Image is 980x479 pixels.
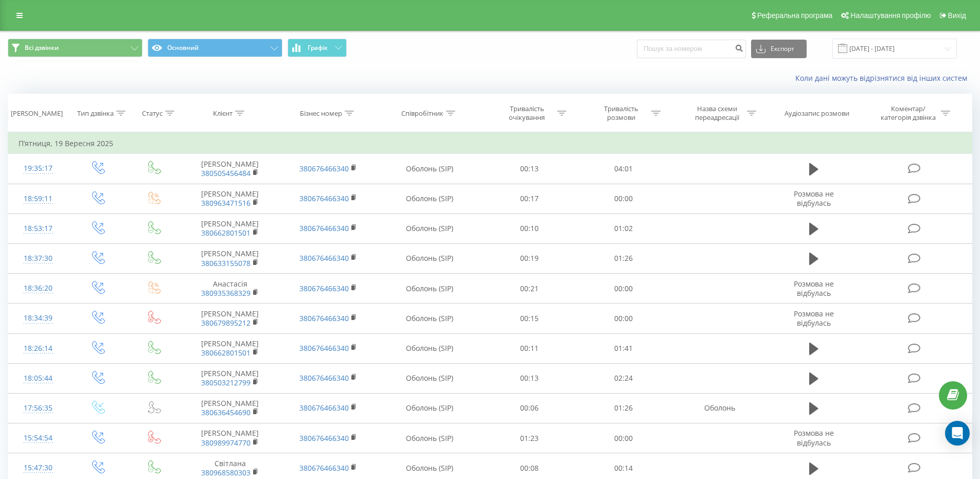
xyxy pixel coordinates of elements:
[19,189,58,209] div: 18:59:11
[308,44,328,51] span: Графік
[181,274,279,304] td: Анастасія
[299,313,349,323] a: 380676466340
[377,393,483,423] td: Оболонь (SIP)
[19,428,58,448] div: 15:54:54
[19,158,58,179] div: 19:35:17
[577,393,671,423] td: 01:26
[577,274,671,304] td: 00:00
[794,428,834,447] span: Розмова не відбулась
[670,393,768,423] td: Оболонь
[850,11,931,20] span: Налаштування профілю
[299,463,349,473] a: 380676466340
[300,109,342,118] div: Бізнес номер
[201,288,251,298] a: 380935368329
[299,283,349,293] a: 380676466340
[577,304,671,333] td: 00:00
[483,393,577,423] td: 00:06
[288,39,347,57] button: Графік
[201,198,251,208] a: 380963471516
[483,243,577,273] td: 00:19
[377,363,483,393] td: Оболонь (SIP)
[794,189,834,208] span: Розмова не відбулась
[945,421,970,446] div: Open Intercom Messenger
[689,104,744,122] div: Назва схеми переадресації
[19,219,58,239] div: 18:53:17
[181,243,279,273] td: [PERSON_NAME]
[794,309,834,328] span: Розмова не відбулась
[181,184,279,214] td: [PERSON_NAME]
[201,438,251,448] a: 380989974770
[181,304,279,333] td: [PERSON_NAME]
[19,398,58,418] div: 17:56:35
[299,223,349,233] a: 380676466340
[181,214,279,243] td: [PERSON_NAME]
[181,363,279,393] td: [PERSON_NAME]
[299,373,349,383] a: 380676466340
[483,184,577,214] td: 00:17
[181,423,279,453] td: [PERSON_NAME]
[483,214,577,243] td: 00:10
[19,278,58,298] div: 18:36:20
[8,133,972,154] td: П’ятниця, 19 Вересня 2025
[25,44,59,52] span: Всі дзвінки
[8,39,142,57] button: Всі дзвінки
[577,243,671,273] td: 01:26
[377,154,483,184] td: Оболонь (SIP)
[577,363,671,393] td: 02:24
[201,468,251,477] a: 380968580303
[213,109,233,118] div: Клієнт
[181,393,279,423] td: [PERSON_NAME]
[201,228,251,238] a: 380662801501
[377,243,483,273] td: Оболонь (SIP)
[637,40,746,58] input: Пошук за номером
[299,403,349,413] a: 380676466340
[299,343,349,353] a: 380676466340
[377,333,483,363] td: Оболонь (SIP)
[483,363,577,393] td: 00:13
[948,11,966,20] span: Вихід
[577,184,671,214] td: 00:00
[377,274,483,304] td: Оболонь (SIP)
[795,73,972,83] a: Коли дані можуть відрізнятися вiд інших систем
[11,109,63,118] div: [PERSON_NAME]
[19,249,58,269] div: 18:37:30
[77,109,114,118] div: Тип дзвінка
[483,423,577,453] td: 01:23
[299,253,349,263] a: 380676466340
[483,274,577,304] td: 00:21
[594,104,649,122] div: Тривалість розмови
[377,423,483,453] td: Оболонь (SIP)
[201,378,251,387] a: 380503212799
[142,109,163,118] div: Статус
[500,104,555,122] div: Тривалість очікування
[785,109,849,118] div: Аудіозапис розмови
[19,368,58,388] div: 18:05:44
[483,333,577,363] td: 00:11
[577,154,671,184] td: 04:01
[19,339,58,359] div: 18:26:14
[377,184,483,214] td: Оболонь (SIP)
[751,40,807,58] button: Експорт
[577,214,671,243] td: 01:02
[878,104,938,122] div: Коментар/категорія дзвінка
[299,433,349,443] a: 380676466340
[483,154,577,184] td: 00:13
[483,304,577,333] td: 00:15
[181,333,279,363] td: [PERSON_NAME]
[401,109,443,118] div: Співробітник
[201,407,251,417] a: 380636454690
[299,193,349,203] a: 380676466340
[181,154,279,184] td: [PERSON_NAME]
[377,214,483,243] td: Оболонь (SIP)
[201,168,251,178] a: 380505456484
[19,458,58,478] div: 15:47:30
[201,318,251,328] a: 380679895212
[201,258,251,268] a: 380633155078
[148,39,282,57] button: Основний
[794,279,834,298] span: Розмова не відбулась
[577,333,671,363] td: 01:41
[299,164,349,173] a: 380676466340
[757,11,833,20] span: Реферальна програма
[377,304,483,333] td: Оболонь (SIP)
[201,348,251,358] a: 380662801501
